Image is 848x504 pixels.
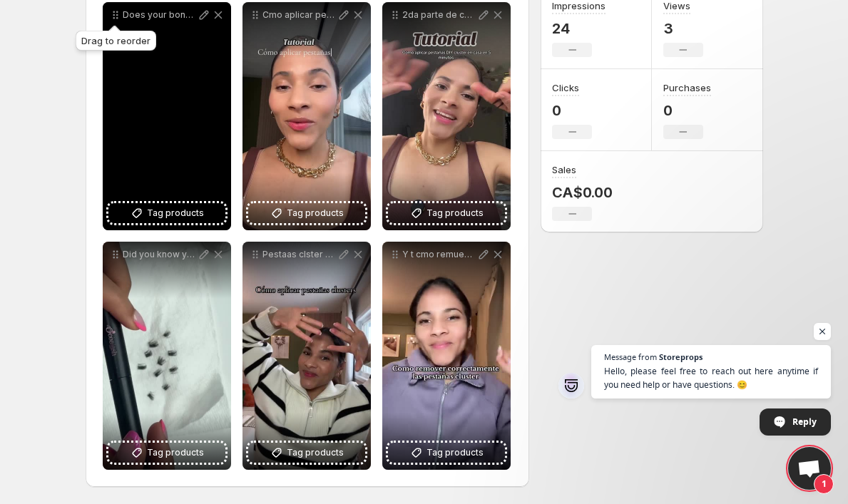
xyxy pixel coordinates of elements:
div: 2da parte de cmo aplicar tus pestaas DIY clusterTag products [382,2,511,230]
span: Tag products [287,206,344,220]
p: 24 [552,20,606,37]
button: Tag products [108,203,225,223]
h3: Sales [552,163,576,177]
p: 3 [663,20,703,37]
div: Cmo aplicar pestaas DIY cluster en casa pestaas belleza cluster diy ocoalashTag products [242,2,371,230]
p: Did you know your Ocoalash lashes can be reused up to 35 times Only if you clean them properly He... [123,249,197,260]
p: CA$0.00 [552,184,613,201]
button: Tag products [388,443,505,463]
span: Storeprops [659,353,703,361]
button: Tag products [388,203,505,223]
span: Tag products [426,206,484,220]
span: Tag products [426,446,484,460]
p: Y t cmo remueves tu pestaas cluster [402,249,476,260]
span: Message from [604,353,657,361]
button: Tag products [248,203,365,223]
span: Tag products [147,206,204,220]
div: Pestaas clster en 10 minutos que puedes hacer t misma en casa Antes de que vuelvas a pagar por ex... [242,242,371,470]
p: 0 [663,102,711,119]
button: Tag products [108,443,225,463]
span: Tag products [287,446,344,460]
span: 1 [814,474,834,494]
span: Hello, please feel free to reach out here anytime if you need help or have questions. 😊 [604,364,818,391]
a: Open chat [788,447,831,490]
p: 0 [552,102,592,119]
p: Pestaas clster en 10 minutos que puedes hacer t misma en casa Antes de que vuelvas a pagar por ex... [262,249,337,260]
span: Tag products [147,446,204,460]
p: Cmo aplicar pestaas DIY cluster en casa pestaas belleza cluster diy ocoalash [262,9,337,21]
p: 2da parte de cmo aplicar tus pestaas DIY cluster [402,9,476,21]
h3: Clicks [552,81,579,95]
button: Tag products [248,443,365,463]
div: Y t cmo remueves tu pestaas clusterTag products [382,242,511,470]
h3: Purchases [663,81,711,95]
div: Did you know your Ocoalash lashes can be reused up to 35 times Only if you clean them properly He... [103,242,231,470]
span: Reply [792,409,817,434]
div: Does your bond not last or do your lashes fall off super quickly I totally get it and its probabl... [103,2,231,230]
p: Does your bond not last or do your lashes fall off super quickly I totally get it and its probabl... [123,9,197,21]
